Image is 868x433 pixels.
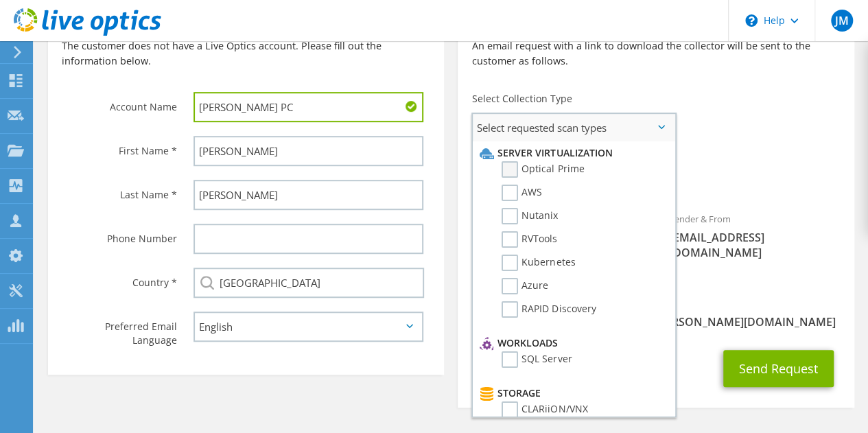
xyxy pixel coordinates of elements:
[458,289,854,336] div: CC & Reply To
[476,145,668,161] li: Server Virtualization
[656,204,854,267] div: Sender & From
[62,224,176,246] label: Phone Number
[62,38,430,69] p: The customer does not have a Live Optics account. Please fill out the information below.
[476,385,668,401] li: Storage
[471,92,572,106] label: Select Collection Type
[502,401,587,418] label: CLARiiON/VNX
[458,147,854,198] div: Requested Collections
[62,180,176,202] label: Last Name *
[502,161,584,178] label: Optical Prime
[502,301,596,318] label: RAPID Discovery
[62,136,176,158] label: First Name *
[476,335,668,351] li: Workloads
[502,185,542,201] label: AWS
[502,231,557,248] label: RVTools
[62,268,176,290] label: Country *
[670,230,841,260] span: [EMAIL_ADDRESS][DOMAIN_NAME]
[502,208,558,224] label: Nutanix
[458,204,656,282] div: To
[62,312,176,347] label: Preferred Email Language
[502,278,548,294] label: Azure
[502,255,575,271] label: Kubernetes
[471,38,840,69] p: An email request with a link to download the collector will be sent to the customer as follows.
[723,350,834,387] button: Send Request
[745,14,758,27] svg: \n
[62,92,176,114] label: Account Name
[502,351,572,368] label: SQL Server
[831,10,853,32] span: JM
[473,114,675,141] span: Select requested scan types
